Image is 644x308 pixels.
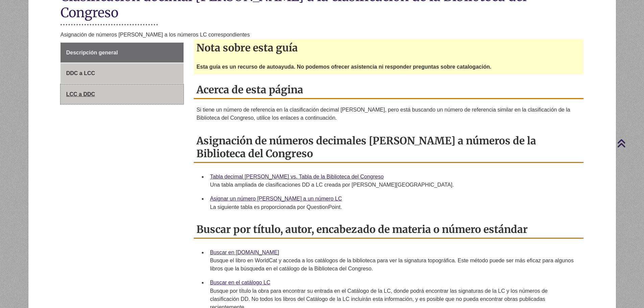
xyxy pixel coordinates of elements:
div: Menú de la página de guía [61,43,184,104]
font: Asignación de números decimales [PERSON_NAME] a números de la Biblioteca del Congreso [196,134,536,160]
font: Esta guía es un recurso de autoayuda. No podemos ofrecer asistencia ni responder preguntas sobre ... [196,64,491,70]
a: LCC a DDC [61,84,184,104]
font: DDC a LCC [66,70,95,76]
font: La siguiente tabla es proporcionada por QuestionPoint. [210,204,342,210]
a: Descripción general [61,43,184,63]
font: Si tiene un número de referencia en la clasificación decimal [PERSON_NAME], pero está buscando un... [196,107,570,121]
font: Una tabla ampliada de clasificaciones DD a LC creada por [PERSON_NAME][GEOGRAPHIC_DATA]. [210,182,454,188]
font: Asignación de números [PERSON_NAME] a los números LC correspondientes [61,32,250,38]
font: LCC a DDC [66,91,95,97]
font: Busque el libro en WorldCat y acceda a los catálogos de la biblioteca para ver la signatura topog... [210,258,574,271]
font: Descripción general [66,50,118,55]
font: Nota sobre esta guía [196,41,298,54]
a: Asignar un número [PERSON_NAME] a un número LC [210,196,342,202]
a: DDC a LCC [61,63,184,84]
font: Buscar por título, autor, encabezado de materia o número estándar [196,223,528,236]
font: Acerca de esta página [196,83,303,96]
a: Volver arriba [617,139,642,148]
a: Tabla decimal [PERSON_NAME] vs. Tabla de la Biblioteca del Congreso [210,174,384,180]
a: Buscar en el catálogo LC [210,280,270,285]
a: Buscar en [DOMAIN_NAME] [210,250,279,255]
